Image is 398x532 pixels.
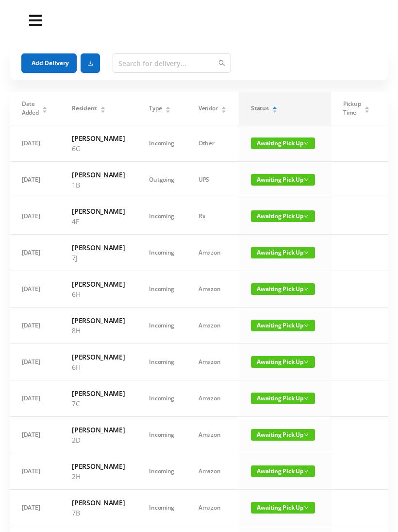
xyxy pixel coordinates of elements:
div: Sort [165,105,171,111]
td: Amazon [186,344,239,380]
span: Awaiting Pick Up [251,465,315,477]
td: Amazon [186,453,239,490]
i: icon: down [304,287,309,292]
td: Incoming [137,344,186,380]
h6: [PERSON_NAME] [72,425,125,435]
td: Amazon [186,235,239,271]
td: Incoming [137,453,186,490]
td: [DATE] [10,308,60,344]
p: 8H [72,326,125,336]
span: Awaiting Pick Up [251,502,315,514]
td: Incoming [137,271,186,308]
td: [DATE] [10,271,60,308]
p: 2D [72,435,125,445]
i: icon: caret-up [365,105,370,108]
i: icon: down [304,323,309,328]
td: Incoming [137,380,186,417]
i: icon: caret-up [272,105,278,108]
p: 6H [72,362,125,372]
span: Awaiting Pick Up [251,210,315,222]
td: UPS [186,162,239,198]
td: Amazon [186,490,239,526]
h6: [PERSON_NAME] [72,315,125,326]
span: Awaiting Pick Up [251,137,315,149]
td: Amazon [186,308,239,344]
i: icon: down [304,432,309,437]
td: [DATE] [10,125,60,162]
i: icon: caret-up [100,105,105,108]
td: Incoming [137,198,186,235]
span: Awaiting Pick Up [251,429,315,441]
i: icon: down [304,469,309,474]
span: Date Added [22,100,39,117]
i: icon: caret-up [221,105,227,108]
h6: [PERSON_NAME] [72,242,125,253]
h6: [PERSON_NAME] [72,133,125,143]
div: Sort [100,105,106,111]
span: Resident [72,104,97,113]
span: Awaiting Pick Up [251,247,315,258]
i: icon: caret-up [42,105,48,108]
i: icon: down [304,360,309,364]
div: Sort [364,105,370,111]
h6: [PERSON_NAME] [72,498,125,508]
span: Awaiting Pick Up [251,174,315,186]
i: icon: caret-down [272,109,278,112]
i: icon: down [304,396,309,401]
td: Outgoing [137,162,186,198]
td: Incoming [137,125,186,162]
td: [DATE] [10,344,60,380]
td: Incoming [137,308,186,344]
h6: [PERSON_NAME] [72,461,125,471]
i: icon: caret-up [166,105,171,108]
td: [DATE] [10,380,60,417]
h6: [PERSON_NAME] [72,388,125,398]
span: Status [251,104,268,113]
td: [DATE] [10,235,60,271]
i: icon: down [304,141,309,146]
span: Type [149,104,162,113]
i: icon: caret-down [42,109,48,112]
p: 7J [72,253,125,263]
span: Awaiting Pick Up [251,393,315,404]
i: icon: caret-down [365,109,370,112]
td: Amazon [186,417,239,453]
span: Awaiting Pick Up [251,320,315,331]
div: Sort [42,105,48,111]
p: 2H [72,471,125,481]
i: icon: caret-down [166,109,171,112]
span: Awaiting Pick Up [251,356,315,368]
i: icon: down [304,250,309,255]
td: [DATE] [10,162,60,198]
i: icon: caret-down [221,109,227,112]
span: Pickup Time [343,100,361,117]
p: 7C [72,398,125,409]
i: icon: caret-down [100,109,105,112]
p: 4F [72,216,125,226]
i: icon: down [304,505,309,510]
i: icon: down [304,177,309,182]
p: 1B [72,180,125,190]
td: [DATE] [10,490,60,526]
td: [DATE] [10,453,60,490]
p: 6G [72,143,125,154]
td: Incoming [137,235,186,271]
input: Search for delivery... [113,53,231,73]
i: icon: search [218,60,225,67]
td: Other [186,125,239,162]
h6: [PERSON_NAME] [72,279,125,289]
p: 6H [72,289,125,299]
td: Amazon [186,380,239,417]
h6: [PERSON_NAME] [72,352,125,362]
td: [DATE] [10,198,60,235]
h6: [PERSON_NAME] [72,206,125,216]
div: Sort [221,105,227,111]
div: Sort [272,105,278,111]
button: Add Delivery [21,53,77,73]
td: Amazon [186,271,239,308]
span: Awaiting Pick Up [251,283,315,295]
span: Vendor [199,104,217,113]
td: Rx [186,198,239,235]
h6: [PERSON_NAME] [72,170,125,180]
button: icon: download [81,53,100,73]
